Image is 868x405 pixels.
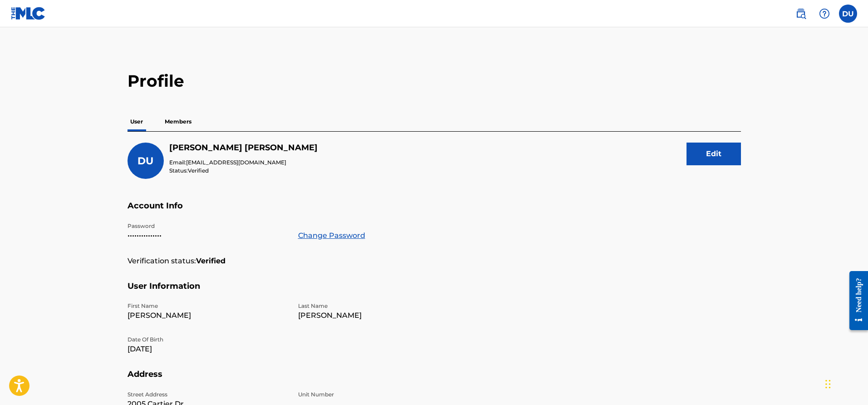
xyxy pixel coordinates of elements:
[128,302,287,310] p: First Name
[298,390,458,399] p: Unit Number
[128,310,287,321] p: [PERSON_NAME]
[819,8,830,19] img: help
[815,5,834,23] div: Help
[128,390,287,399] p: Street Address
[11,7,46,20] img: MLC Logo
[298,310,458,321] p: [PERSON_NAME]
[843,262,868,339] iframe: Resource Center
[128,336,287,344] p: Date Of Birth
[128,369,741,390] h5: Address
[169,143,318,153] h5: Denis Urbina
[128,230,287,241] p: •••••••••••••••
[825,370,831,398] div: Drag
[196,256,226,267] strong: Verified
[128,281,741,302] h5: User Information
[128,344,287,355] p: [DATE]
[128,222,287,230] p: Password
[169,167,318,175] p: Status:
[839,5,857,23] div: User Menu
[128,256,196,267] p: Verification status:
[188,167,209,174] span: Verified
[137,155,153,167] span: DU
[162,112,194,131] p: Members
[298,230,365,241] a: Change Password
[128,112,146,131] p: User
[128,71,741,91] h2: Profile
[792,5,810,23] a: Public Search
[687,143,741,165] button: Edit
[298,302,458,310] p: Last Name
[186,159,286,166] span: [EMAIL_ADDRESS][DOMAIN_NAME]
[169,158,318,167] p: Email:
[128,201,741,222] h5: Account Info
[795,8,806,19] img: search
[823,361,868,405] iframe: Chat Widget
